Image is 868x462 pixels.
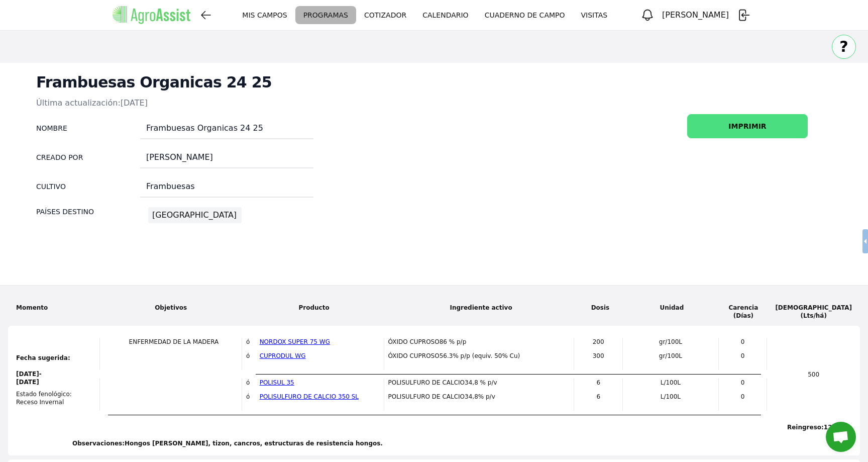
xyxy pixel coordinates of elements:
[260,352,306,359] a: CUPRODUL WG
[826,422,856,452] div: Chat abierto
[787,424,852,431] span: Reingreso: 12 Horas
[16,390,91,406] div: Receso Invernal
[775,371,852,415] div: 500
[573,6,616,24] a: VISITAS
[723,393,763,407] div: 0
[295,6,356,24] a: PROGRAMAS
[414,6,476,24] a: CALENDARIO
[723,352,763,366] div: 0
[477,6,573,24] a: CUADERNO DE CAMPO
[140,118,313,138] input: Ingrese nombre del programa
[388,338,570,352] div: ÓXIDO CUPROSO86 % p/p
[36,180,140,193] label: Cultivo
[388,393,570,407] div: POLISULFURO DE CALCIO34,8% p/v
[839,38,848,56] span: ?
[246,338,260,352] div: ó
[356,6,414,24] a: COTIZADOR
[246,379,260,393] div: ó
[578,393,618,407] div: 6
[36,206,140,218] label: Países Destino
[16,334,91,415] div: [DATE] - [DATE]
[627,379,714,393] div: L/100L
[627,352,714,366] div: gr/100L
[388,352,570,366] div: ÓXIDO CUPROSO56.3% p/p (equiv. 50% Cu)
[16,390,91,398] div: Estado fenológico:
[113,6,190,24] img: AgroAssist
[36,92,647,114] h3: Última actualización: [DATE]
[723,379,763,393] div: 0
[578,379,618,393] div: 6
[723,338,763,352] div: 0
[260,393,359,400] a: POLISULFURO DE CALCIO 350 SL
[627,338,714,352] div: gr/100L
[246,352,260,366] div: ó
[36,122,140,134] label: Nombre
[99,338,242,370] h2: ENFERMEDAD DE LA MADERA
[36,151,140,163] label: Creado por
[36,73,647,92] h1: Frambuesas Organicas 24 25
[234,6,295,24] a: MIS CAMPOS
[578,352,618,366] div: 300
[388,379,570,393] div: POLISULFURO DE CALCIO34,8 % p/v
[260,379,294,386] a: POLISUL 35
[662,9,729,22] h3: [PERSON_NAME]
[16,354,91,362] div: Fecha sugerida:
[260,338,330,345] a: NORDOX SUPER 75 WG
[687,114,808,138] button: IMPRIMIR
[578,338,618,352] div: 200
[627,393,714,407] div: L/100L
[72,440,383,447] span: Observaciones: Hongos [PERSON_NAME], tizon, cancros, estructuras de resistencia hongos.
[246,393,260,407] div: ó
[152,208,237,222] div: [GEOGRAPHIC_DATA]
[832,35,856,59] button: ?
